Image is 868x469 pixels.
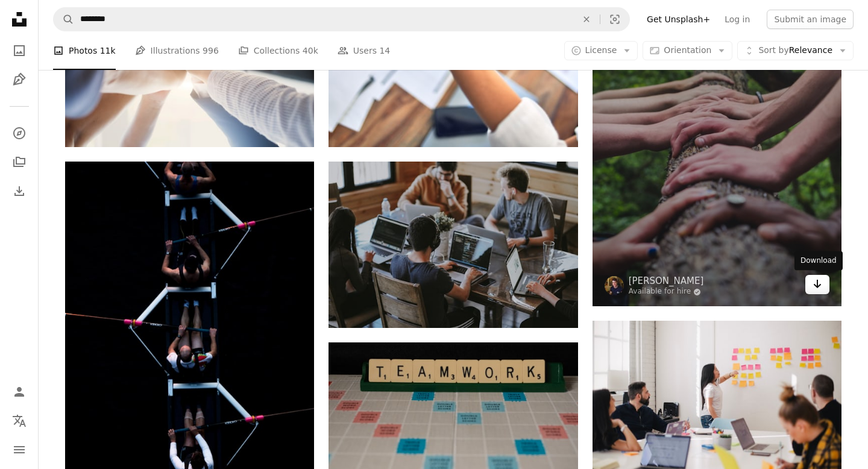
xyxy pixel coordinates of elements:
button: Submit an image [767,10,854,29]
a: Log in [717,10,757,29]
a: Explore [7,121,31,145]
a: group of people using laptop computer [329,239,577,250]
span: 14 [379,44,390,57]
img: Go to Shane Rounce's profile [605,276,624,295]
button: Orientation [643,41,732,60]
button: Visual search [600,8,629,31]
span: 40k [303,44,318,57]
a: Download [805,275,829,294]
img: group of people using laptop computer [329,162,577,328]
a: a group of people holding hands on top of a tree [593,113,841,124]
span: Sort by [758,45,788,55]
a: Home — Unsplash [7,7,31,34]
form: Find visuals sitewide [53,7,630,31]
button: Language [7,409,31,433]
a: Users 14 [338,31,391,70]
span: 996 [203,44,219,57]
a: black and brown checkered textile [329,420,577,430]
button: Menu [7,438,31,462]
span: Orientation [664,45,711,55]
a: Photos [7,39,31,63]
a: Collections [7,150,31,174]
button: Search Unsplash [54,8,74,31]
a: Collections 40k [238,31,318,70]
a: five men riding row boat [65,342,314,353]
a: Download History [7,179,31,203]
a: woman placing sticky notes on wall [593,398,841,409]
span: Relevance [758,45,832,57]
a: Available for hire [629,287,704,297]
a: Get Unsplash+ [640,10,717,29]
a: [PERSON_NAME] [629,275,704,287]
a: Log in / Sign up [7,380,31,404]
a: Illustrations [7,68,31,92]
div: Download [794,251,843,271]
button: Sort byRelevance [737,41,854,60]
span: License [585,45,617,55]
button: License [564,41,638,60]
a: Illustrations 996 [135,31,219,70]
button: Clear [573,8,600,31]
